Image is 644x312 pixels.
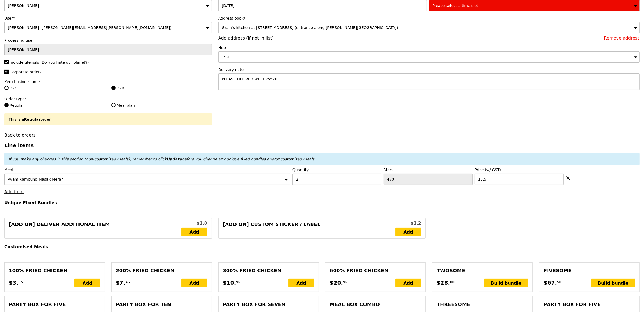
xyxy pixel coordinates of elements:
[384,167,473,173] label: Stock
[288,279,314,287] div: Add
[437,279,450,287] span: $28.
[116,267,207,274] div: 200% Fried Chicken
[557,280,561,284] span: 50
[4,167,290,173] label: Meal
[4,132,35,138] a: Back to orders
[9,117,207,122] div: This is a order.
[4,16,212,21] label: User*
[330,301,421,308] div: Meal Box Combo
[544,301,635,308] div: Party Box for Five
[222,55,230,59] span: TS-L
[4,38,212,43] label: Processing user
[292,167,381,173] label: Quantity
[4,200,640,205] h4: Unique Fixed Bundles
[223,221,395,236] div: [Add on] Custom Sticker / Label
[111,103,116,107] input: Meal plan
[218,67,640,72] label: Delivery note
[8,177,64,181] span: Ayam Kampung Masak Merah
[4,70,9,74] input: Corporate order?
[395,228,421,236] a: Add
[9,267,100,274] div: 100% Fried Chicken
[218,35,274,41] a: Add address (if not in list)
[330,267,421,274] div: 600% Fried Chicken
[116,279,125,287] span: $7.
[4,143,640,148] h3: Line items
[395,279,421,287] div: Add
[437,301,528,308] div: Threesome
[9,301,100,308] div: Party Box for Five
[9,157,314,161] em: If you make any changes in this section (non-customised meals), remember to click before you chan...
[4,189,24,194] a: Add item
[8,26,171,30] span: [PERSON_NAME] ([PERSON_NAME][EMAIL_ADDRESS][PERSON_NAME][DOMAIN_NAME])
[10,60,89,64] span: Include utensils (Do you hate our planet?)
[111,85,212,91] label: B2B
[116,301,207,308] div: Party Box for Ten
[450,280,455,284] span: 00
[4,103,9,107] input: Regular
[330,279,343,287] span: $20.
[4,86,9,90] input: B2C
[9,279,18,287] span: $3.
[166,157,182,161] b: Update
[181,279,207,287] div: Add
[223,267,314,274] div: 300% Fried Chicken
[395,220,421,227] div: $1.2
[4,60,9,64] input: Include utensils (Do you hate our planet?)
[437,267,528,274] div: Twosome
[223,279,236,287] span: $10.
[4,103,105,108] label: Regular
[544,279,557,287] span: $67.
[604,35,640,41] a: Remove address
[8,3,39,8] span: [PERSON_NAME]
[475,167,564,173] label: Price (w/ GST)
[4,79,212,84] label: Xero business unit:
[484,279,528,287] div: Build bundle
[343,280,348,284] span: 95
[10,70,42,74] span: Corporate order?
[544,267,635,274] div: Fivesome
[4,85,105,91] label: B2C
[18,280,23,284] span: 95
[432,3,478,8] span: Please select a time slot
[218,16,640,21] label: Address book*
[223,301,314,308] div: Party Box for Seven
[111,86,116,90] input: B2B
[591,279,635,287] div: Build bundle
[236,280,241,284] span: 95
[24,117,40,121] b: Regular
[9,221,181,236] div: [Add on] Deliver Additional Item
[181,220,207,227] div: $1.0
[74,279,100,287] div: Add
[222,26,398,30] span: Grain's kitchen at [STREET_ADDRESS] (entrance along [PERSON_NAME][GEOGRAPHIC_DATA])
[218,45,640,50] label: Hub
[125,280,130,284] span: 45
[111,103,212,108] label: Meal plan
[4,96,212,102] label: Order type:
[181,228,207,236] a: Add
[4,244,640,249] h4: Customised Meals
